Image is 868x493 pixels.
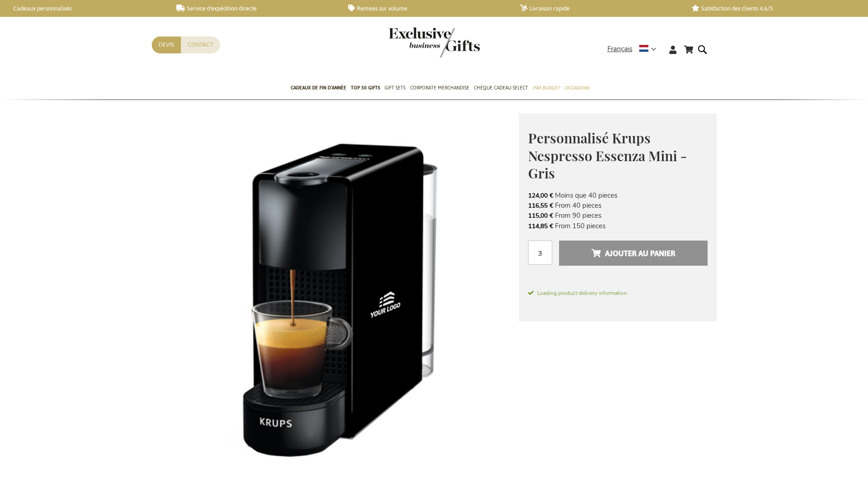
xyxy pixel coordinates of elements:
[410,77,469,100] a: Corporate Merchandise
[474,83,528,93] span: Chèque Cadeau Select
[533,83,560,93] span: Par budget
[410,83,469,93] span: Corporate Merchandise
[291,83,346,93] span: Cadeaux de fin d’année
[528,221,708,231] li: From 150 pieces
[348,5,505,12] a: Remises sur volume
[528,222,553,231] span: 114,85 €
[389,27,480,58] img: Exclusive Business gifts logo
[152,114,519,482] img: Personnalisé Krups Nespresso Essenza Mini - Gris
[565,77,589,100] a: Occasions
[607,44,632,54] span: Français
[565,83,589,93] span: Occasions
[474,77,528,100] a: Chèque Cadeau Select
[520,5,677,12] a: Livraison rapide
[533,77,560,100] a: Par budget
[528,241,552,265] input: Qté
[389,27,434,58] a: store logo
[528,289,708,297] span: Loading product delivery information.
[152,37,181,53] a: Devis
[528,129,687,182] span: Personnalisé Krups Nespresso Essenza Mini - Gris
[385,77,406,100] a: Gift Sets
[291,77,346,100] a: Cadeaux de fin d’année
[528,211,553,220] span: 115,00 €
[385,83,406,93] span: Gift Sets
[528,201,553,210] span: 116,55 €
[528,191,553,200] span: 124,00 €
[528,190,708,200] li: Moins que 40 pieces
[351,77,380,100] a: TOP 50 Gifts
[528,200,708,210] li: From 40 pieces
[528,210,708,220] li: From 90 pieces
[176,5,334,12] a: Service d'expédition directe
[351,83,380,93] span: TOP 50 Gifts
[5,5,162,12] a: Cadeaux personnalisés
[181,37,220,53] a: Contact
[692,5,849,12] a: Satisfaction des clients 4,6/5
